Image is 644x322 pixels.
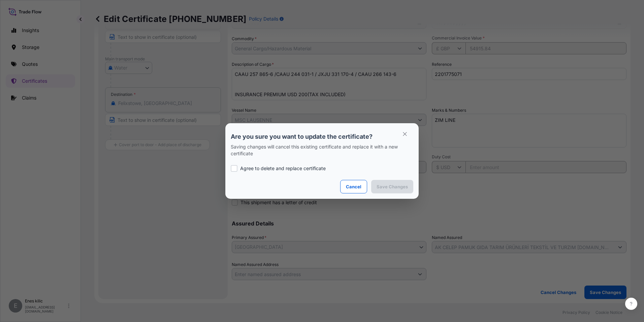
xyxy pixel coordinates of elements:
p: Cancel [346,183,361,190]
p: Saving changes will cancel this existing certificate and replace it with a new certificate [231,143,413,157]
button: Cancel [340,180,367,193]
p: Are you sure you want to update the certificate? [231,133,413,141]
p: Agree to delete and replace certificate [240,165,326,172]
button: Save Changes [371,180,413,193]
p: Save Changes [377,183,408,190]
